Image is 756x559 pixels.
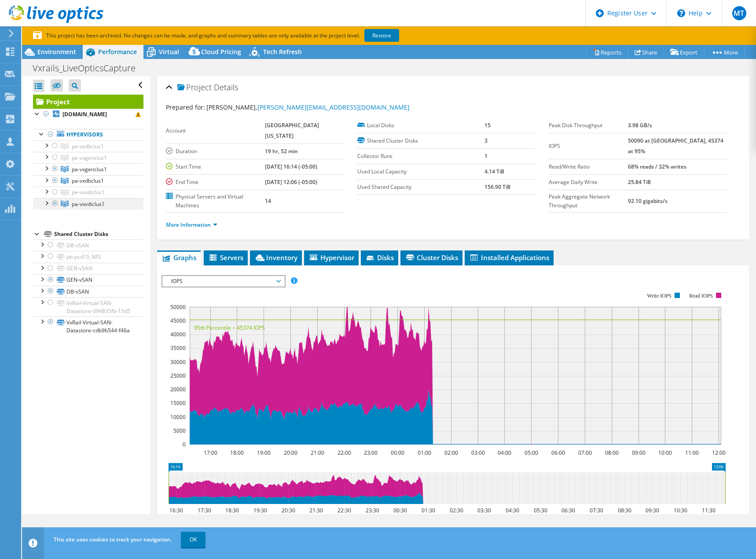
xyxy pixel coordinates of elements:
text: 10000 [170,413,186,421]
text: 06:30 [561,507,575,514]
b: 92.10 gigabits/s [628,197,668,205]
b: 156.90 TiB [484,183,510,191]
text: 09:00 [631,449,645,456]
a: pa-vxgenclus1 [33,163,143,175]
text: 22:30 [337,507,351,514]
text: 30000 [170,358,186,366]
text: 00:30 [393,507,407,514]
label: Average Daily Write [549,178,628,187]
span: Servers [208,253,243,262]
span: Tech Refresh [263,48,302,56]
span: Virtual [159,48,179,56]
label: Shared Cluster Disks [357,136,485,145]
p: This project has been archived. No changes can be made, and graphs and summary tables are only av... [33,31,464,40]
text: 01:30 [421,507,435,514]
text: 40000 [170,331,186,338]
label: Account [166,126,265,135]
span: pe-vxvdiclus1 [72,188,105,196]
span: Cloud Pricing [201,48,241,56]
a: [DOMAIN_NAME] [33,109,143,120]
label: Duration [166,147,265,156]
label: Read/Write Ratio [549,162,628,171]
text: 03:30 [477,507,491,514]
span: pa-vxvdiclus1 [72,200,105,208]
a: Reports [586,45,628,59]
b: [DATE] 12:06 (-05:00) [265,178,317,186]
a: pa-vxdbclus1 [33,175,143,187]
text: 21:30 [309,507,323,514]
span: IOPS [167,276,280,287]
b: 68% reads / 32% writes [628,163,686,170]
text: 05:30 [533,507,547,514]
b: 50090 at [GEOGRAPHIC_DATA], 45374 at 95% [628,137,723,155]
text: 17:00 [203,449,217,456]
text: 03:00 [471,449,484,456]
span: [PERSON_NAME], [206,103,410,111]
text: 11:30 [701,507,715,514]
b: 3 [484,137,488,144]
span: Inventory [254,253,297,262]
text: 00:00 [390,449,404,456]
a: GEN-vSAN [33,263,143,274]
svg: \n [677,9,685,17]
b: 25.84 TiB [628,178,651,186]
text: 18:00 [230,449,243,456]
a: Share [628,45,664,59]
span: Environment [37,48,76,56]
text: 19:30 [253,507,267,514]
span: Details [214,82,238,92]
div: Shared Cluster Disks [54,229,143,239]
span: Cluster Disks [405,253,458,262]
text: 06:00 [551,449,565,456]
label: Peak Aggregate Network Throughput [549,192,628,210]
text: 11:00 [685,449,698,456]
text: 23:30 [365,507,379,514]
b: 19 hr, 52 min [265,147,298,155]
b: 3.98 GB/s [628,121,652,129]
span: pe-vxdbclus1 [72,143,104,150]
text: 04:00 [497,449,511,456]
a: GEN-vSAN [33,274,143,286]
text: 08:00 [605,449,618,456]
text: Write IOPS [647,293,672,299]
a: DB-vSAN [33,239,143,251]
text: 21:00 [310,449,324,456]
label: Prepared for: [166,103,205,111]
span: This site uses cookies to track your navigation. [54,536,172,543]
text: 16:30 [169,507,183,514]
b: 14 [265,197,271,205]
label: Local Disks [357,121,485,130]
span: Project [177,83,212,92]
a: [PERSON_NAME][EMAIL_ADDRESS][DOMAIN_NAME] [257,103,410,111]
label: Used Local Capacity [357,167,485,176]
h1: Vxrails_LiveOpticsCapture [29,63,149,73]
text: 19:00 [257,449,270,456]
text: 45000 [170,317,186,324]
label: Start Time [166,162,265,171]
text: 25000 [170,372,186,379]
b: 1 [484,152,488,160]
label: Collector Runs [357,152,485,161]
text: 20000 [170,386,186,393]
a: Project [33,95,143,109]
span: pe-vxgenclus1 [72,154,107,162]
a: Restore [364,29,399,42]
text: 18:30 [225,507,239,514]
text: 10:30 [673,507,687,514]
a: pb-pcd15_NFS [33,251,143,262]
text: 50000 [170,303,186,311]
text: 95th Percentile = 45374 IOPS [194,324,265,331]
text: 5000 [173,427,186,434]
span: Graphs [161,253,196,262]
a: VxRail-Virtual-SAN-Datastore-cdb9b544-f46a [33,316,143,336]
label: Used Shared Capacity [357,183,485,191]
text: 05:00 [524,449,538,456]
span: Installed Applications [469,253,549,262]
text: 0 [183,441,186,448]
text: 35000 [170,344,186,352]
label: End Time [166,178,265,187]
text: 23:00 [363,449,377,456]
span: MT [732,6,746,20]
span: Performance [98,48,137,56]
b: 15 [484,121,491,129]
